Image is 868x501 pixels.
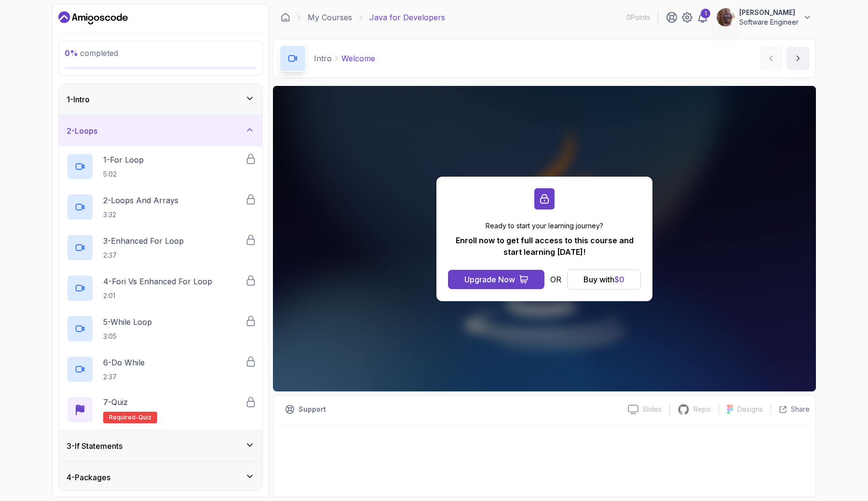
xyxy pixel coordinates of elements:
p: Slides [642,404,662,414]
span: completed [65,48,118,58]
p: Share [791,404,810,414]
p: 3 - Enhanced For Loop [103,235,184,247]
h3: 3 - If Statements [67,440,122,452]
div: Upgrade Now [464,274,515,285]
p: Ready to start your learning journey? [448,221,641,231]
button: 2-Loops [59,115,262,146]
p: Designs [737,404,763,414]
h3: 1 - Intro [67,94,90,105]
div: 1 [701,9,710,18]
p: 3:32 [103,210,178,220]
p: Java for Developers [369,12,445,23]
button: 4-Packages [59,462,262,493]
a: 1 [697,12,708,23]
span: 0 % [65,48,78,58]
p: 0 Points [626,13,650,22]
button: 6-Do While2:37 [67,356,255,383]
p: Intro [314,53,332,64]
p: 2:37 [103,250,184,260]
button: Upgrade Now [448,270,544,289]
button: 1-Intro [59,84,262,115]
p: 2:37 [103,372,145,382]
button: previous content [759,47,783,70]
button: Support button [279,402,332,417]
img: user profile image [717,8,735,27]
p: 5:02 [103,169,144,179]
p: [PERSON_NAME] [739,8,799,17]
p: Welcome [341,53,375,64]
button: 4-Fori vs Enhanced For Loop2:01 [67,275,255,302]
h3: 4 - Packages [67,472,110,483]
p: 2 - Loops And Arrays [103,195,178,206]
span: quiz [138,414,151,421]
h3: 2 - Loops [67,125,97,137]
p: 3:05 [103,332,152,341]
p: 2:01 [103,291,212,301]
a: Dashboard [281,13,290,22]
a: Dashboard [58,10,128,26]
button: 1-For Loop5:02 [67,153,255,180]
button: 3-If Statements [59,431,262,461]
p: 5 - While Loop [103,316,152,328]
p: 1 - For Loop [103,154,144,166]
span: Required- [109,414,138,421]
p: Software Engineer [739,17,799,27]
p: 7 - Quiz [103,396,128,408]
button: next content [787,47,810,70]
p: Enroll now to get full access to this course and start learning [DATE]! [448,235,641,258]
button: Share [771,404,810,414]
span: $ 0 [614,275,624,284]
p: 4 - Fori vs Enhanced For Loop [103,276,212,287]
div: Buy with [583,274,624,285]
button: 3-Enhanced For Loop2:37 [67,234,255,261]
a: My Courses [308,12,352,23]
p: OR [550,274,561,285]
button: 5-While Loop3:05 [67,315,255,342]
p: Support [298,404,326,414]
button: 7-QuizRequired-quiz [67,396,255,423]
button: user profile image[PERSON_NAME]Software Engineer [716,8,812,27]
p: Repo [693,404,711,414]
p: 6 - Do While [103,357,145,368]
button: 2-Loops And Arrays3:32 [67,194,255,221]
button: Buy with$0 [567,269,641,290]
